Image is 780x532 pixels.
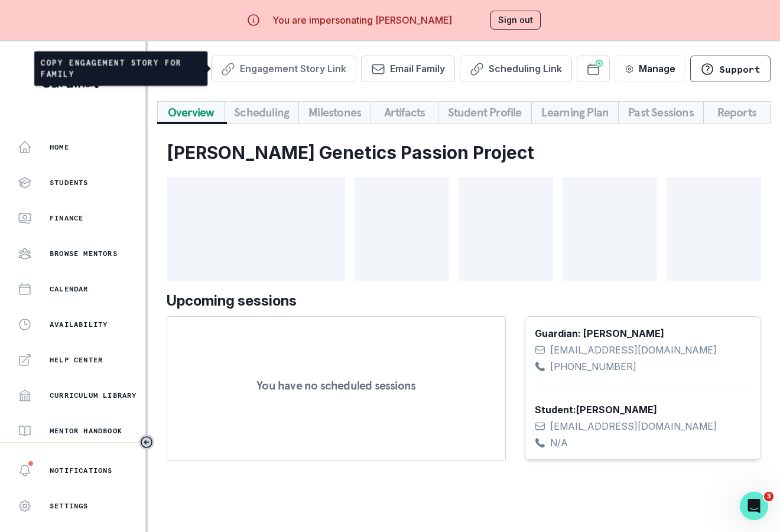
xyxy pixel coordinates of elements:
p: Browse Mentors [50,249,118,258]
button: Overview [157,101,225,124]
p: Notifications [50,466,113,475]
p: Guardian: [PERSON_NAME] [535,326,752,340]
p: Curriculum Library [50,391,137,400]
button: Scheduling Link [460,56,572,82]
p: Student: [PERSON_NAME] [535,403,752,417]
p: [PHONE_NUMBER] [550,359,636,374]
iframe: Intercom live chat [740,492,768,520]
button: Scheduling [224,101,299,124]
button: Sign out [490,11,541,30]
h2: [PERSON_NAME] Genetics Passion Project [167,142,761,163]
p: You have no scheduled sessions [256,379,415,391]
p: Mentor Handbook [50,426,122,436]
p: N/A [550,436,568,450]
button: Schedule Sessions [577,56,610,82]
button: Email Family [361,56,455,82]
p: Help Center [50,355,103,365]
button: Reports [703,101,771,124]
p: You are impersonating [PERSON_NAME] [272,13,452,27]
button: Past Sessions [618,101,704,124]
p: [EMAIL_ADDRESS][DOMAIN_NAME] [550,343,717,357]
p: Calendar [50,284,89,294]
button: Manage [615,56,685,82]
p: Students [50,178,89,187]
button: Learning Plan [531,101,619,124]
p: Availability [50,320,108,329]
p: Finance [50,213,83,223]
img: Curious Cardinals Logo [42,68,104,88]
p: Settings [50,501,89,511]
button: Milestones [298,101,371,124]
span: 3 [764,492,773,501]
button: Support [690,56,771,82]
button: Engagement Story Link [211,56,356,82]
p: Upcoming sessions [167,290,506,312]
button: Artifacts [370,101,438,124]
button: Student Profile [438,101,532,124]
p: [EMAIL_ADDRESS][DOMAIN_NAME] [550,419,717,433]
p: Home [50,142,69,152]
button: Toggle sidebar [139,434,154,450]
p: Support [719,63,760,75]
